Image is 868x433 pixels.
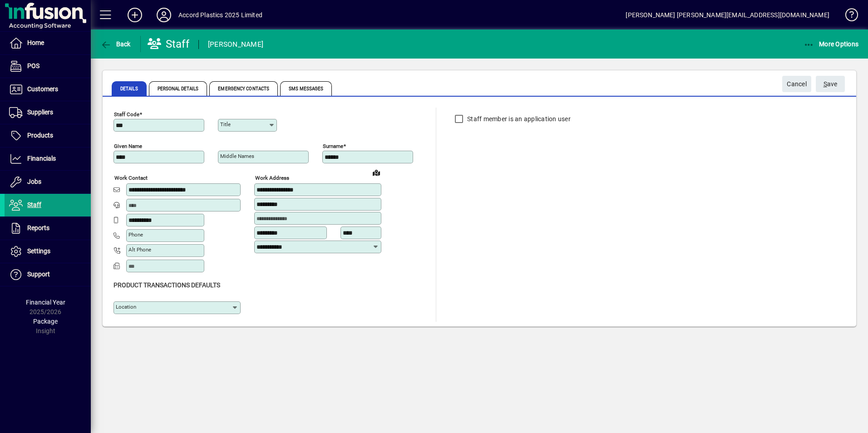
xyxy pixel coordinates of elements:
mat-label: Alt Phone [128,246,151,253]
span: Package [33,318,58,325]
span: Personal Details [149,81,207,96]
div: [PERSON_NAME] [208,37,263,52]
span: Staff [27,201,41,208]
app-page-header-button: Back [91,36,141,52]
button: Add [120,7,149,23]
span: Back [100,40,131,48]
a: Jobs [5,171,91,193]
span: Products [27,132,53,139]
button: Cancel [782,76,811,92]
span: Cancel [787,77,807,92]
span: Financial Year [26,299,65,306]
mat-label: Surname [323,143,343,149]
span: More Options [804,40,859,48]
span: Jobs [27,178,41,185]
a: Suppliers [5,101,91,124]
span: Details [112,81,147,96]
label: Staff member is an application user [465,114,571,123]
span: Support [27,271,50,278]
span: Emergency Contacts [209,81,278,96]
a: Home [5,32,91,54]
mat-label: Location [116,304,136,310]
button: Back [98,36,133,52]
a: Knowledge Base [838,2,857,31]
button: Profile [149,7,178,23]
span: SMS Messages [280,81,332,96]
mat-label: Given name [114,143,142,149]
a: Settings [5,240,91,263]
span: ave [824,77,838,92]
span: Home [27,39,44,46]
span: Customers [27,85,58,93]
a: Financials [5,148,91,170]
mat-label: Middle names [220,153,254,159]
div: Staff [148,37,189,51]
span: POS [27,62,39,69]
div: [PERSON_NAME] [PERSON_NAME][EMAIL_ADDRESS][DOMAIN_NAME] [626,8,829,22]
a: Products [5,124,91,147]
span: Financials [27,155,56,162]
a: Customers [5,78,91,101]
span: Suppliers [27,108,53,116]
span: Reports [27,224,49,231]
mat-label: Staff Code [114,111,139,118]
div: Accord Plastics 2025 Limited [178,8,262,22]
a: View on map [369,165,384,180]
a: Reports [5,217,91,240]
span: S [824,80,827,88]
a: POS [5,55,91,78]
span: Settings [27,247,50,255]
span: Product Transactions Defaults [113,281,220,289]
a: Support [5,263,91,286]
mat-label: Title [220,121,231,128]
mat-label: Phone [128,231,143,238]
button: Save [816,76,845,92]
button: More Options [801,36,861,52]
